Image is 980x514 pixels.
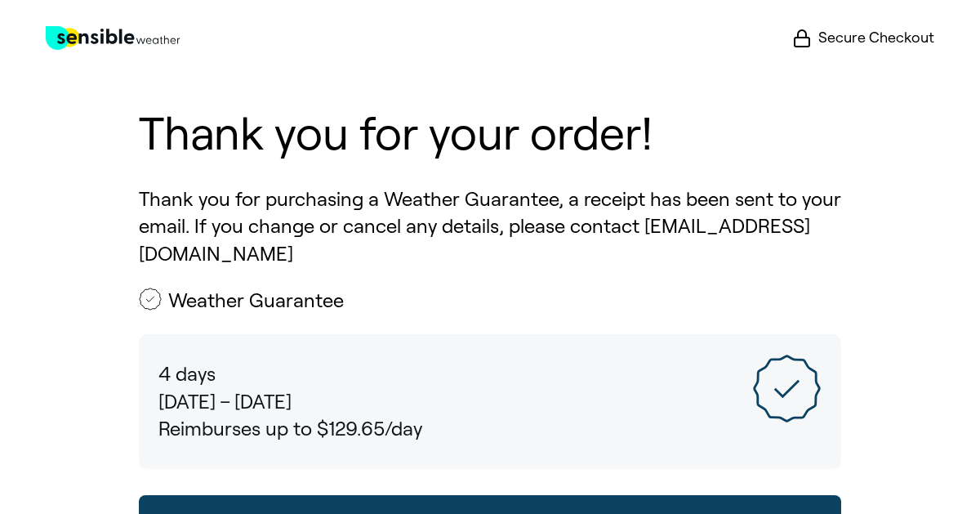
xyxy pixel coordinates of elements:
p: Reimburses up to $129.65/day [158,415,822,443]
span: Secure Checkout [818,28,934,48]
p: [DATE] – [DATE] [158,388,822,416]
p: Thank you for purchasing a Weather Guarantee, a receipt has been sent to your email. If you chang... [139,185,841,268]
p: 4 days [158,360,822,388]
h2: Weather Guarantee [168,287,344,315]
h1: Thank you for your order! [139,109,841,159]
